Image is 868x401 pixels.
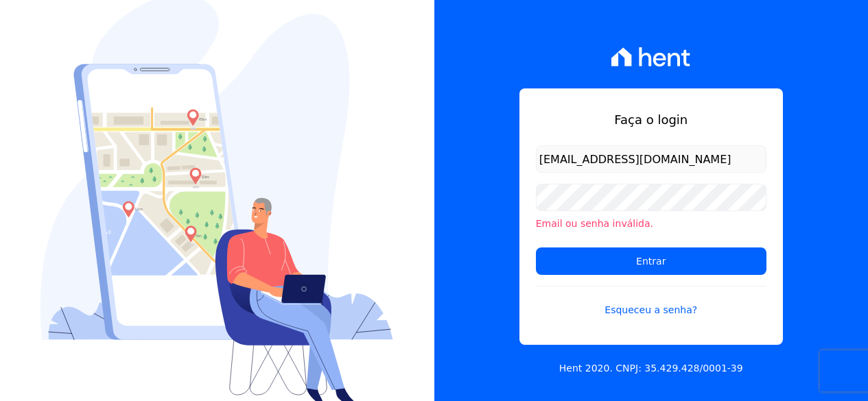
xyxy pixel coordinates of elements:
[536,217,766,231] li: Email ou senha inválida.
[536,110,766,129] h1: Faça o login
[536,247,766,275] input: Entrar
[559,361,743,376] p: Hent 2020. CNPJ: 35.429.428/0001-39
[536,286,766,317] a: Esqueceu a senha?
[536,145,766,173] input: Email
